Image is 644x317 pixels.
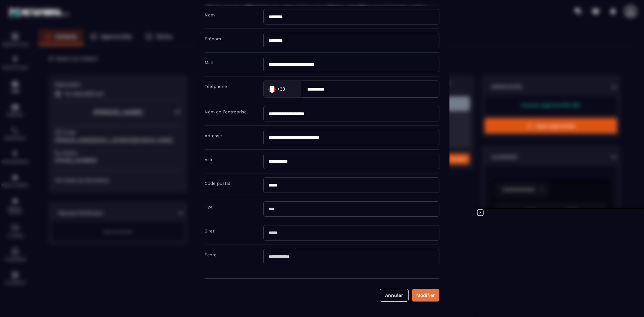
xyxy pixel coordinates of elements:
label: Siret [205,228,214,233]
label: Nom [205,12,215,17]
label: Score [205,252,217,257]
input: Search for option [286,84,295,94]
div: Search for option [263,80,302,97]
label: Code postal [205,180,230,186]
label: Mail [205,60,213,65]
label: Téléphone [205,84,227,89]
label: TVA [205,204,213,209]
span: +33 [277,86,285,92]
button: Modifier [412,288,439,301]
label: Prénom [205,36,221,41]
img: Country Flag [265,82,279,96]
button: Annuler [380,288,409,301]
label: Ville [205,157,214,162]
label: Nom de l'entreprise [205,109,247,114]
label: Adresse [205,133,222,138]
